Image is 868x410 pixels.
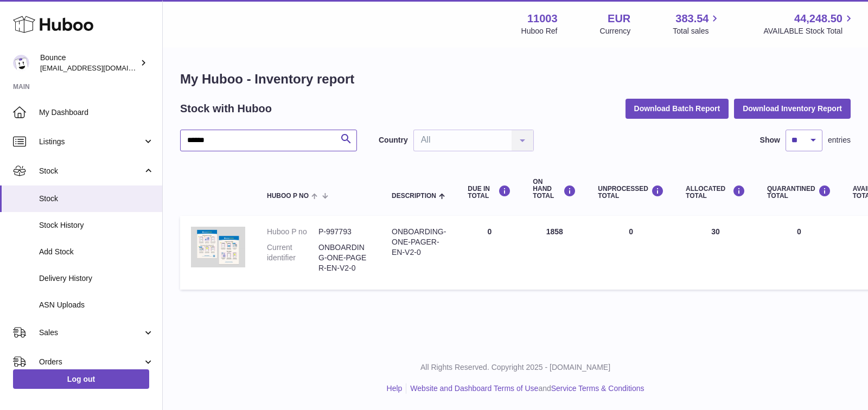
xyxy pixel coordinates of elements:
span: Orders [39,357,143,367]
span: Description [392,193,436,200]
td: 1858 [522,216,587,290]
span: Listings [39,137,143,147]
div: Huboo Ref [521,26,558,36]
button: Download Batch Report [626,99,729,118]
td: 0 [587,216,675,290]
span: Stock History [39,220,154,230]
div: ONBOARDING-ONE-PAGER-EN-V2-0 [392,227,446,258]
span: 44,248.50 [794,11,843,26]
img: collateral@usebounce.com [13,55,29,71]
span: Delivery History [39,273,154,284]
div: ON HAND Total [533,178,576,200]
span: [EMAIL_ADDRESS][DOMAIN_NAME] [40,63,159,72]
span: 383.54 [675,11,709,26]
h1: My Huboo - Inventory report [180,71,851,88]
span: Add Stock [39,247,154,257]
span: 0 [797,227,801,236]
div: DUE IN TOTAL [468,185,511,200]
a: Log out [13,369,149,389]
a: Website and Dashboard Terms of Use [410,384,538,393]
span: Stock [39,166,143,176]
strong: EUR [608,11,630,26]
span: Huboo P no [267,193,309,200]
dd: ONBOARDING-ONE-PAGER-EN-V2-0 [318,242,370,273]
a: 44,248.50 AVAILABLE Stock Total [763,11,855,36]
span: Total sales [673,26,721,36]
span: Sales [39,328,143,338]
div: ALLOCATED Total [686,185,745,200]
label: Country [379,135,408,145]
li: and [406,383,644,394]
a: Service Terms & Conditions [551,384,644,393]
div: Bounce [40,53,138,73]
a: Help [387,384,403,393]
span: My Dashboard [39,107,154,118]
span: Stock [39,194,154,204]
span: AVAILABLE Stock Total [763,26,855,36]
div: QUARANTINED Total [767,185,831,200]
a: 383.54 Total sales [673,11,721,36]
label: Show [760,135,780,145]
dd: P-997793 [318,227,370,237]
dt: Huboo P no [267,227,318,237]
div: Currency [600,26,631,36]
img: product image [191,227,245,267]
td: 30 [675,216,756,290]
p: All Rights Reserved. Copyright 2025 - [DOMAIN_NAME] [171,362,859,373]
dt: Current identifier [267,242,318,273]
h2: Stock with Huboo [180,101,272,116]
span: entries [828,135,851,145]
span: ASN Uploads [39,300,154,310]
div: UNPROCESSED Total [598,185,664,200]
strong: 11003 [527,11,558,26]
button: Download Inventory Report [734,99,851,118]
td: 0 [457,216,522,290]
